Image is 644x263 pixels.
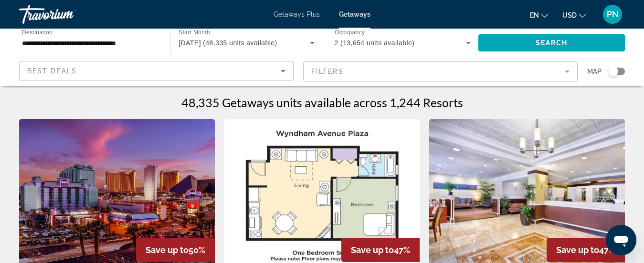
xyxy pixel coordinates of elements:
span: Save up to [556,245,599,255]
button: Change currency [562,8,586,22]
span: Map [587,65,602,78]
div: 47% [547,238,625,262]
button: Search [478,34,625,51]
mat-select: Sort by [27,65,285,77]
button: User Menu [600,4,625,24]
h1: 48,335 Getaways units available across 1,244 Resorts [181,95,463,110]
span: Save up to [146,245,189,255]
span: Start Month [179,30,210,36]
a: Getaways [339,10,370,18]
a: Getaways Plus [274,10,320,18]
span: [DATE] (48,335 units available) [179,39,277,47]
span: Destination [22,29,53,35]
div: 50% [136,238,215,262]
span: en [530,11,539,19]
span: 2 (13,654 units available) [335,39,415,47]
span: PN [607,10,619,19]
button: Filter [303,61,578,82]
span: Best Deals [27,67,77,75]
span: Occupancy [335,30,365,36]
span: Search [536,39,568,47]
a: Travorium [19,2,115,27]
span: Save up to [351,245,394,255]
iframe: Button to launch messaging window [606,225,636,255]
span: USD [562,11,577,19]
div: 47% [341,238,420,262]
button: Change language [530,8,548,22]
